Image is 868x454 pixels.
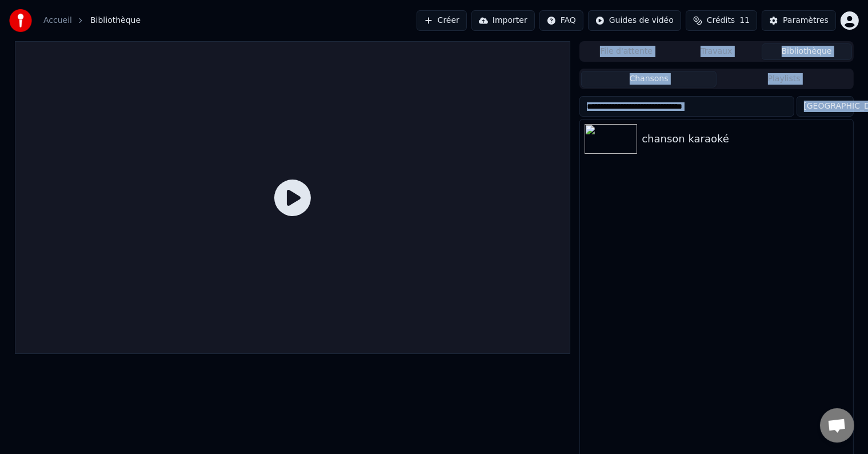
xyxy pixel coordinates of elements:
span: Bibliothèque [90,15,141,26]
div: Paramètres [783,15,829,26]
nav: breadcrumb [43,15,141,26]
div: Ouvrir le chat [820,408,854,443]
button: Bibliothèque [762,43,852,60]
button: Playlists [717,71,852,87]
img: youka [9,9,32,32]
button: Paramètres [762,10,836,31]
button: Créer [417,10,467,31]
span: Crédits [707,15,735,26]
button: Chansons [581,71,717,87]
button: Travaux [671,43,762,60]
a: Accueil [43,15,72,26]
button: Importer [471,10,535,31]
button: Crédits11 [686,10,757,31]
button: File d'attente [581,43,671,60]
div: chanson karaoké [642,131,848,147]
span: 11 [739,15,750,26]
button: FAQ [539,10,583,31]
button: Guides de vidéo [588,10,681,31]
